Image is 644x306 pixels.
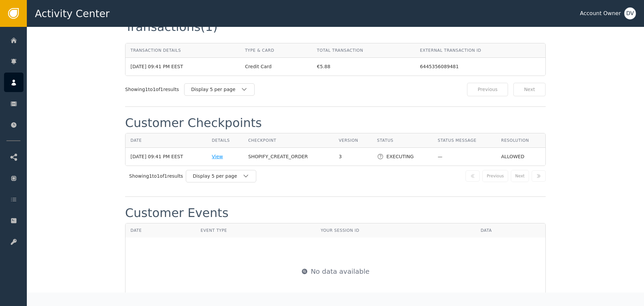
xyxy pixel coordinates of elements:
button: Display 5 per page [186,170,256,182]
div: Showing 1 to 1 of 1 results [129,173,183,180]
div: Display 5 per page [191,86,241,93]
div: Customer Checkpoints [125,117,262,129]
div: Status [377,137,428,143]
div: Showing 1 to 1 of 1 results [125,86,179,93]
div: Credit Card [245,63,307,70]
button: DV [624,7,636,19]
span: No data available [311,266,369,276]
div: [DATE] 09:41 PM EEST [130,63,235,70]
div: Data [481,227,540,233]
div: €5.88 [317,63,410,70]
td: SHOPIFY_CREATE_ORDER [243,148,334,166]
div: Date [130,137,202,143]
td: 3 [334,148,372,166]
div: Account Owner [580,9,621,17]
div: Status Message [438,137,491,143]
td: — [433,148,496,166]
td: ALLOWED [496,148,545,166]
div: Event Type [201,227,311,233]
div: Transactions (1) [125,21,218,33]
button: Display 5 per page [184,83,255,96]
div: Customer Events [125,207,228,219]
div: Display 5 per page [193,173,243,180]
th: Total Transaction [312,43,415,58]
th: Type & Card [240,43,312,58]
div: Version [339,137,367,143]
div: Date [130,227,191,233]
div: Details [212,137,238,143]
span: Activity Center [35,6,110,21]
td: [DATE] 09:41 PM EEST [125,148,207,166]
div: 6445356089481 [420,63,540,70]
div: View [212,153,238,160]
div: Resolution [501,137,540,143]
th: Transaction Details [125,43,240,58]
div: Your Session ID [321,227,359,233]
th: External Transaction ID [415,43,545,58]
div: EXECUTING [377,153,428,160]
div: Checkpoint [248,137,329,143]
